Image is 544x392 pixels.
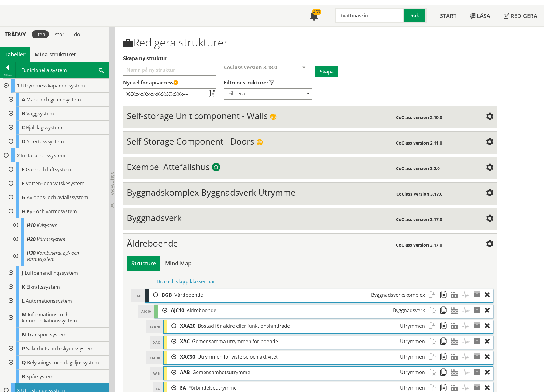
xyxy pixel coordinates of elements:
span: Notifikationer [309,12,319,21]
span: CoClass version 3.17.0 [396,216,442,222]
span: Inställningar [486,164,493,172]
span: Aktiviteter [462,351,473,363]
span: Byggtjänsts exempelstrukturer [212,163,220,172]
span: Aktiviteter [462,289,473,301]
span: Informations- och kommunikationssystem [22,311,77,324]
span: Egenskaper [473,336,485,347]
span: Material [451,351,462,363]
span: Gemensamma utrymmen för boende [192,338,278,345]
div: XAC30 [146,351,163,364]
button: Skapa [315,66,338,77]
span: Egenskaper [473,367,485,378]
span: Inställningar [486,113,493,121]
span: Utrymmen [400,322,425,329]
a: 459 [302,5,325,26]
span: Kopiera strukturobjekt [440,367,451,378]
span: Egenskaper [473,305,485,316]
span: Värmesystem [37,236,65,243]
span: Väggsystem [26,110,54,117]
span: N [22,331,26,338]
span: Byggnadsverkskomplex [371,291,425,298]
span: Klistra in strukturobjekt [429,305,440,316]
div: AAB [150,367,163,380]
div: Bygg och visa struktur i tabellvy [127,256,160,271]
div: Dra och släpp klasser här [145,276,493,287]
a: Start [433,5,463,26]
span: K [22,284,25,290]
div: Ta bort objekt [485,336,493,347]
span: Äldreboende [127,237,178,249]
input: Välj ett namn för att skapa en ny struktur Välj vilka typer av strukturer som ska visas i din str... [123,64,216,76]
span: Aktiviteter [462,336,473,347]
span: Aktiviteter [462,305,473,316]
span: Läsa [477,12,490,19]
span: Inställningar [486,215,493,223]
span: Kopiera strukturobjekt [440,351,451,363]
input: Nyckel till åtkomststruktur via API (kräver API-licensabonnemang) [123,88,216,100]
span: Aktiviteter [462,367,473,378]
span: CoClass version 2.10.0 [396,114,442,120]
a: Mina strukturer [30,47,81,62]
span: Inställningar [486,190,493,197]
span: Kombinerat kyl- och värmesystem [27,250,79,262]
span: L [22,298,25,304]
div: Funktionella system [16,62,109,78]
span: Kyl- och värmesystem [27,208,77,215]
span: Utrymmesskapande system [21,82,85,89]
span: Vårdboende [174,291,203,298]
h1: Redigera strukturer [123,36,497,49]
div: BGB.AJC10.XAA20 [176,320,428,332]
input: Sök [335,8,404,23]
span: XAC30 [180,353,195,360]
span: Material [451,320,462,332]
div: Trädvy [1,31,29,38]
div: BGB [131,289,145,302]
span: H [22,208,26,215]
span: XAC [180,338,190,345]
span: Self-storage Unit component - Walls [127,110,268,121]
span: CoClass version 3.17.0 [396,191,442,197]
span: Dölj trädvy [110,172,115,195]
span: Utrymmen [400,353,425,360]
span: E [22,166,25,173]
div: Ta bort objekt [485,320,493,332]
span: Egenskaper [473,289,485,301]
div: XAC [150,336,163,349]
span: Äldreboende [187,307,216,314]
span: P [22,345,25,352]
span: XAA20 [180,322,195,329]
div: liten [32,30,49,38]
span: Utrymmen [400,369,425,376]
span: Kopiera strukturobjekt [440,320,451,332]
span: Material [451,305,462,316]
span: Kopiera strukturobjekt [440,289,451,301]
span: Installationssystem [21,152,65,159]
span: Material [451,289,462,301]
span: Sök i tabellen [99,67,104,73]
span: Inställningar [486,241,493,248]
label: Välj ett namn för att skapa en ny struktur [123,55,497,62]
span: Utrymmen för vistelse och aktivitet [198,353,278,360]
span: H20 [27,236,36,243]
div: stor [51,30,68,38]
span: Material [451,367,462,378]
span: Kylsystem [37,222,57,229]
span: Luftbehandlingssystem [25,270,78,276]
span: Egenskaper [473,351,485,363]
span: CoClass version 3.17.0 [396,242,442,248]
span: Utrymmen [400,338,425,345]
span: Transportsystem [27,331,67,338]
div: BGB.AJC10.XAC [176,336,428,347]
span: Klistra in strukturobjekt [429,289,440,301]
span: Yttertakssystem [27,138,64,145]
span: Gas- och luftsystem [26,166,71,173]
span: 2 [17,152,20,159]
span: Byggnadsverk [127,212,182,223]
div: dölj [71,30,86,38]
span: Self-Storage Component - Doors [127,135,254,147]
span: Denna API-nyckel ger åtkomst till alla strukturer som du har skapat eller delat med dig av. Håll ... [174,80,178,85]
span: G [22,194,26,201]
span: Byggnadskomplex Byggnadsverk Utrymme [127,186,296,198]
span: Kopiera strukturobjekt [440,336,451,347]
div: Bygg och visa struktur i en mind map-vy [160,256,196,271]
